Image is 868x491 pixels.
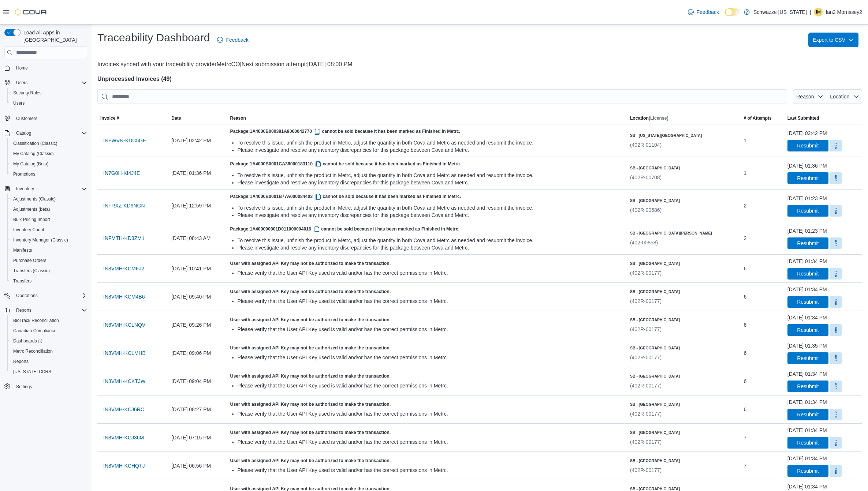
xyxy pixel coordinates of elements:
[100,166,143,180] button: IN7G0H-KI4J4E
[10,160,52,168] a: My Catalog (Beta)
[10,99,27,108] a: Users
[103,169,140,177] span: IN7G0H-KI4J4E
[230,160,624,169] h5: Package: cannot be sold because it has been marked as Finished in Metrc.
[238,354,624,361] div: Please verify that the User API Key used is valid and/or has the correct permissions in Metrc.
[630,326,662,332] span: (402R-00177)
[100,458,148,473] button: IN8VMH-KCHQTJ
[10,337,45,345] a: Dashboards
[103,265,144,272] span: IN8VMH-KCMFJ2
[168,430,227,445] div: [DATE] 07:15 PM
[21,29,87,44] span: Load All Apps in [GEOGRAPHIC_DATA]
[103,378,145,385] span: IN8VMH-KCKTJW
[10,357,31,366] a: Reports
[16,80,27,86] span: Users
[7,159,90,169] button: My Catalog (Beta)
[230,317,624,323] h5: User with assigned API Key may not be authorized to make the transaction.
[787,324,828,336] button: Resubmit
[1,63,90,73] button: Home
[13,184,37,193] button: Inventory
[830,172,842,184] button: More
[13,227,44,233] span: Inventory Count
[1,78,90,88] button: Users
[830,324,842,336] button: More
[797,383,819,390] span: Resubmit
[10,149,57,158] a: My Catalog (Classic)
[630,373,680,379] h6: SB - [GEOGRAPHIC_DATA]
[171,115,181,121] span: Date
[13,278,31,284] span: Transfers
[13,90,41,96] span: Security Roles
[238,179,624,186] div: Please investigate and resolve any inventory discrepancies for this package between Cova and Metrc.
[830,140,842,151] button: More
[797,355,819,362] span: Resubmit
[103,406,144,413] span: IN8VMH-KCJ6RC
[238,297,624,305] div: Please verify that the User API Key used is valid and/or has the correct permissions in Metrc.
[787,465,828,477] button: Resubmit
[97,112,168,124] button: Invoice #
[168,261,227,276] div: [DATE] 10:41 PM
[168,231,227,246] div: [DATE] 08:43 AM
[649,116,668,121] span: (License)
[7,346,90,356] button: Metrc Reconciliation
[13,348,53,354] span: Metrc Reconciliation
[753,8,807,16] p: Schwazze [US_STATE]
[7,356,90,367] button: Reports
[10,266,53,275] a: Transfers (Classic)
[630,411,662,417] span: (402R-00177)
[744,115,772,121] span: # of Attempts
[7,326,90,336] button: Canadian Compliance
[238,269,624,277] div: Please verify that the User API Key used is valid and/or has the correct permissions in Metrc.
[230,458,624,464] h5: User with assigned API Key may not be authorized to make the transaction.
[16,293,38,299] span: Operations
[10,89,87,97] span: Security Roles
[168,133,227,148] div: [DATE] 02:42 PM
[13,129,34,138] button: Catalog
[630,165,680,171] h6: SB - [GEOGRAPHIC_DATA]
[10,170,38,179] a: Promotions
[7,138,90,149] button: Classification (Classic)
[744,292,747,301] span: 6
[787,258,827,265] div: [DATE] 01:34 PM
[10,215,87,224] span: Bulk Pricing Import
[10,326,59,335] a: Canadian Compliance
[787,286,827,293] div: [DATE] 01:34 PM
[797,439,819,446] span: Resubmit
[103,462,145,469] span: IN8VMH-KCHQTJ
[16,384,32,390] span: Settings
[787,268,828,280] button: Resubmit
[1,113,90,123] button: Customers
[242,61,308,67] span: Next submission attempt:
[100,402,147,417] button: IN8VMH-KCJ6RC
[13,306,87,315] span: Reports
[10,316,62,325] a: BioTrack Reconciliation
[168,198,227,213] div: [DATE] 12:59 PM
[103,293,145,300] span: IN8VMH-KCM4B6
[238,326,624,333] div: Please verify that the User API Key used is valid and/or has the correct permissions in Metrc.
[797,411,819,418] span: Resubmit
[10,337,87,345] span: Dashboards
[787,140,828,151] button: Resubmit
[103,137,146,144] span: INFWVN-KDC5GF
[10,215,53,224] a: Bulk Pricing Import
[787,437,828,449] button: Resubmit
[13,161,49,167] span: My Catalog (Beta)
[230,373,624,379] h5: User with assigned API Key may not be authorized to make the transaction.
[100,231,148,246] button: INFMTH-KD3ZM1
[238,204,624,211] div: To resolve this issue, unfinish the product in Metrc, adjust the quantity in both Cova and Metrc ...
[100,374,148,389] button: IN8VMH-KCKTJW
[10,367,54,376] a: [US_STATE] CCRS
[103,321,145,329] span: IN8VMH-KCLNQV
[100,261,147,276] button: IN8VMH-KCMFJ2
[787,237,828,249] button: Resubmit
[10,99,87,108] span: Users
[13,64,31,72] a: Home
[630,289,680,295] h6: SB - [GEOGRAPHIC_DATA]
[13,369,51,375] span: [US_STATE] CCRS
[7,194,90,204] button: Adjustments (Classic)
[630,198,680,203] h6: SB - [GEOGRAPHIC_DATA]
[10,170,87,179] span: Promotions
[230,127,624,136] h5: Package: cannot be sold because it has been marked as Finished in Metrc.
[10,246,87,255] span: Manifests
[630,207,662,213] span: (402R-00586)
[813,33,854,47] span: Export to CSV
